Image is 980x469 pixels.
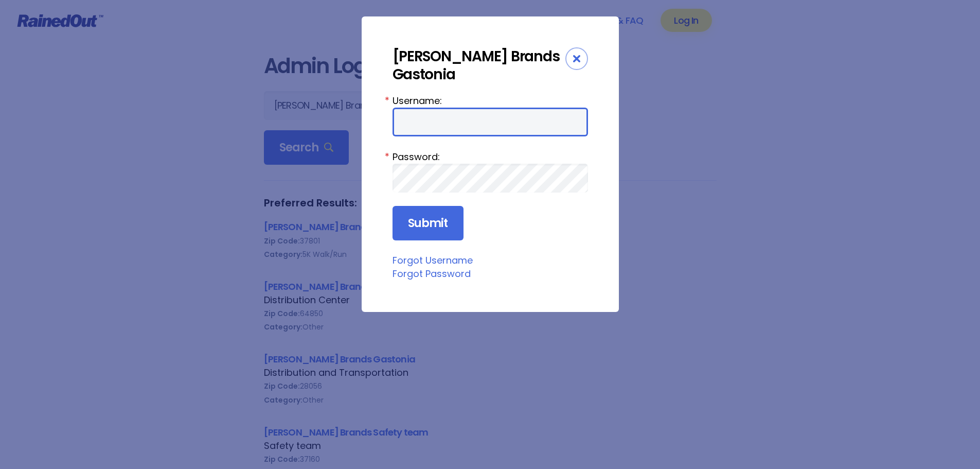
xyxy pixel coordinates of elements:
div: [PERSON_NAME] Brands Gastonia [393,47,565,83]
div: Close [565,47,588,70]
input: Submit [393,206,464,241]
label: Username: [393,94,588,108]
a: Forgot Username [393,254,473,267]
label: Password: [393,150,588,164]
a: Forgot Password [393,267,471,280]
